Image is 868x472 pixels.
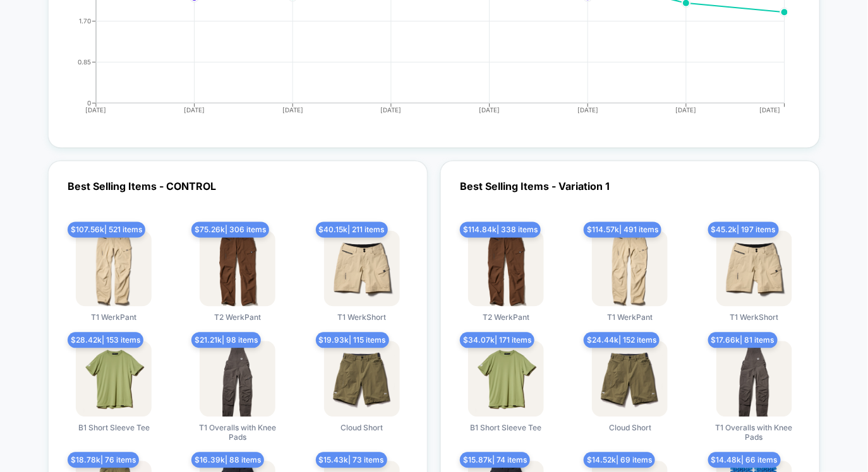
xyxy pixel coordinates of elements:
[584,333,660,348] span: $ 24.44k | 152 items
[184,107,205,114] tspan: [DATE]
[68,222,145,238] span: $ 107.56k | 521 items
[337,313,386,322] span: T1 WerkShort
[460,333,534,348] span: $ 34.07k | 171 items
[91,313,136,322] span: T1 WerkPant
[716,341,792,417] img: produt
[341,423,383,433] span: Cloud Short
[460,222,541,238] span: $ 114.84k | 338 items
[191,452,264,468] span: $ 16.39k | 88 items
[191,222,269,238] span: $ 75.26k | 306 items
[324,341,400,417] img: produt
[191,333,261,348] span: $ 21.21k | 98 items
[708,222,779,238] span: $ 45.2k | 197 items
[730,313,778,322] span: T1 WerkShort
[471,423,542,433] span: B1 Short Sleeve Tee
[708,452,781,468] span: $ 14.48k | 66 items
[282,107,303,114] tspan: [DATE]
[316,452,387,468] span: $ 15.43k | 73 items
[676,107,697,114] tspan: [DATE]
[708,333,778,348] span: $ 17.66k | 81 items
[468,231,544,307] img: produt
[381,107,402,114] tspan: [DATE]
[760,107,781,114] tspan: [DATE]
[79,17,91,25] tspan: 1.70
[316,222,388,238] span: $ 40.15k | 211 items
[716,231,792,307] img: produt
[316,333,389,348] span: $ 19.93k | 115 items
[200,231,275,307] img: produt
[190,423,285,442] span: T1 Overalls with Knee Pads
[200,341,275,417] img: produt
[78,423,150,433] span: B1 Short Sleeve Tee
[76,231,152,307] img: produt
[324,231,400,307] img: produt
[584,452,655,468] span: $ 14.52k | 69 items
[85,107,106,114] tspan: [DATE]
[584,222,661,238] span: $ 114.57k | 491 items
[577,107,598,114] tspan: [DATE]
[607,313,653,322] span: T1 WerkPant
[214,313,261,322] span: T2 WerkPant
[592,341,668,417] img: produt
[609,423,651,433] span: Cloud Short
[460,452,530,468] span: $ 15.87k | 74 items
[479,107,500,114] tspan: [DATE]
[707,423,802,442] span: T1 Overalls with Knee Pads
[78,58,91,66] tspan: 0.85
[87,99,91,107] tspan: 0
[68,333,143,348] span: $ 28.42k | 153 items
[483,313,529,322] span: T2 WerkPant
[68,452,139,468] span: $ 18.78k | 76 items
[468,341,544,417] img: produt
[76,341,152,417] img: produt
[592,231,668,307] img: produt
